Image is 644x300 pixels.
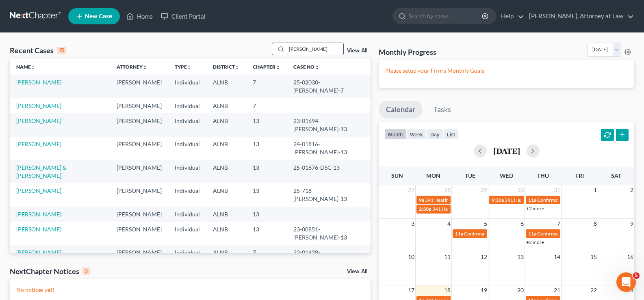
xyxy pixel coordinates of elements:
a: Client Portal [157,9,210,24]
span: 15 [590,252,598,262]
a: Help [497,9,524,24]
td: 22-01428-[PERSON_NAME]-7 [287,245,371,268]
td: [PERSON_NAME] [110,160,168,183]
span: 8 [593,219,598,229]
span: 341 Hearing for [PERSON_NAME], English [425,197,515,203]
td: 13 [246,113,287,136]
td: [PERSON_NAME] [110,137,168,160]
span: Wed [500,172,513,179]
span: 30 [516,185,525,195]
span: 10 [407,252,415,262]
span: 341 Hearing for [PERSON_NAME] & [PERSON_NAME] [432,206,548,212]
a: Case Nounfold_more [293,64,319,70]
span: 11a [528,197,536,203]
span: 20 [516,285,525,295]
td: 24-01816-[PERSON_NAME]-13 [287,137,371,160]
a: [PERSON_NAME] [16,187,61,194]
span: Confirmation Date for [PERSON_NAME] [537,231,623,237]
td: ALNB [206,245,246,268]
a: Calendar [379,101,423,119]
span: 5 [633,272,640,279]
i: unfold_more [187,65,192,70]
i: unfold_more [314,65,319,70]
span: 1 [593,185,598,195]
span: 12 [480,252,488,262]
span: Confirmation Date for [PERSON_NAME] & [PERSON_NAME] [464,231,593,237]
td: [PERSON_NAME] [110,113,168,136]
span: 27 [407,185,415,195]
td: Individual [168,113,206,136]
td: ALNB [206,75,246,98]
a: Nameunfold_more [16,64,36,70]
i: unfold_more [275,65,280,70]
td: ALNB [206,98,246,113]
span: 6 [520,219,525,229]
a: [PERSON_NAME] [16,79,61,86]
a: [PERSON_NAME] [16,249,61,256]
td: 13 [246,207,287,222]
a: +2 more [526,239,544,245]
td: [PERSON_NAME] [110,207,168,222]
i: unfold_more [235,65,240,70]
td: Individual [168,245,206,268]
div: Recent Cases [10,45,66,55]
iframe: Intercom live chat [616,272,636,292]
button: list [443,129,459,140]
span: Sat [611,172,621,179]
td: Individual [168,183,206,206]
td: [PERSON_NAME] [110,222,168,245]
a: Districtunfold_more [213,64,240,70]
span: Thu [537,172,549,179]
td: 7 [246,75,287,98]
a: [PERSON_NAME] [16,117,61,124]
a: [PERSON_NAME] [16,211,61,218]
td: 25-01676-DSC-13 [287,160,371,183]
span: Confirmation Date for [PERSON_NAME] [537,197,623,203]
td: Individual [168,75,206,98]
a: View All [347,269,367,274]
p: Please setup your Firm's Monthly Goals [385,67,628,75]
a: [PERSON_NAME] [16,140,61,147]
span: 21 [553,285,561,295]
span: 16 [626,252,634,262]
a: [PERSON_NAME], Attorney at Law [525,9,634,24]
span: 18 [443,285,451,295]
td: 7 [246,245,287,268]
td: 25-02030-[PERSON_NAME]-7 [287,75,371,98]
button: day [427,129,443,140]
td: ALNB [206,222,246,245]
td: 25-718-[PERSON_NAME]-13 [287,183,371,206]
span: 9 [629,219,634,229]
span: 19 [480,285,488,295]
button: month [384,129,406,140]
input: Search by name... [409,9,483,24]
div: 15 [57,47,66,54]
a: View All [347,48,367,54]
span: Mon [426,172,440,179]
span: 31 [553,185,561,195]
span: Fri [575,172,584,179]
td: [PERSON_NAME] [110,98,168,113]
span: 9a [419,197,424,203]
span: 4 [447,219,451,229]
td: 23-00851-[PERSON_NAME]-13 [287,222,371,245]
td: [PERSON_NAME] [110,245,168,268]
span: 2:30p [419,206,432,212]
span: 13 [516,252,525,262]
td: ALNB [206,207,246,222]
span: 14 [553,252,561,262]
span: Sun [391,172,403,179]
td: Individual [168,137,206,160]
i: unfold_more [143,65,147,70]
a: Tasks [426,101,458,119]
span: 9:30a [492,197,504,203]
td: 13 [246,183,287,206]
a: Chapterunfold_more [253,64,280,70]
span: 3 [410,219,415,229]
h3: Monthly Progress [379,47,436,57]
td: 13 [246,222,287,245]
span: 7 [556,219,561,229]
td: Individual [168,222,206,245]
td: ALNB [206,137,246,160]
span: 28 [443,185,451,195]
